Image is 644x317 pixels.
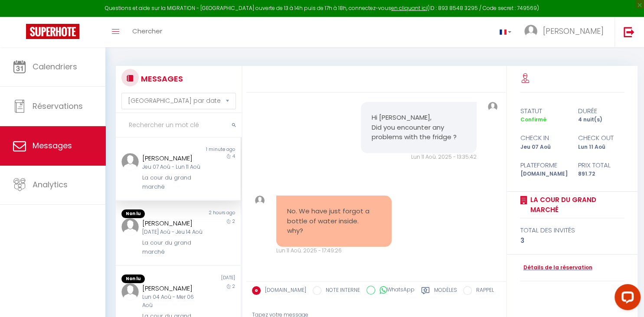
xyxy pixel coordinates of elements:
span: Chercher [132,26,162,36]
img: ... [121,283,139,301]
input: Rechercher un mot clé [116,113,242,137]
a: La cour du grand marché [527,195,624,215]
iframe: LiveChat chat widget [608,281,644,317]
img: ... [524,25,537,38]
span: 4 [232,153,235,160]
div: Lun 11 Aoû. 2025 - 17:49:26 [276,247,392,255]
div: 2 hours ago [178,209,241,218]
img: ... [488,102,498,112]
div: 4 nuit(s) [572,116,630,124]
label: RAPPEL [472,286,494,296]
div: check out [572,133,630,143]
a: Chercher [126,17,169,47]
div: Lun 11 Aoû [572,143,630,151]
div: Jeu 07 Aoû - Lun 11 Aoû [142,163,204,171]
div: 891.72 [572,170,630,178]
div: durée [572,106,630,116]
div: Plateforme [514,160,572,170]
span: 2 [232,283,235,290]
div: Lun 11 Aoû. 2025 - 13:35:42 [361,153,477,161]
div: Prix total [572,160,630,170]
div: [PERSON_NAME] [142,283,204,294]
span: Calendriers [33,61,77,72]
div: 1 minute ago [178,146,241,153]
div: La cour du grand marché [142,173,204,191]
span: [PERSON_NAME] [543,26,604,36]
img: logout [624,26,634,37]
img: ... [255,196,265,206]
div: total des invités [520,225,624,235]
div: [DOMAIN_NAME] [514,170,572,178]
div: [PERSON_NAME] [142,153,204,163]
img: Super Booking [26,24,79,39]
div: [PERSON_NAME] [142,218,204,229]
img: ... [121,218,139,235]
label: WhatsApp [375,286,415,295]
div: Lun 04 Aoû - Mer 06 Aoû [142,293,204,310]
h3: MESSAGES [139,69,183,88]
div: La cour du grand marché [142,239,204,256]
span: Messages [33,140,72,151]
a: en cliquant ici [391,4,427,12]
label: Modèles [434,286,457,297]
div: 3 [520,235,624,246]
label: [DOMAIN_NAME] [261,286,306,296]
span: Non lu [121,209,145,218]
span: Analytics [33,179,68,190]
label: NOTE INTERNE [321,286,360,296]
a: Détails de la réservation [520,264,592,272]
a: ... [PERSON_NAME] [518,17,615,47]
div: [DATE] [178,275,241,283]
span: Non lu [121,275,145,283]
div: Jeu 07 Aoû [514,143,572,151]
pre: Hi [PERSON_NAME], Did you encounter any problems with the fridge ? [372,113,466,142]
span: 2 [232,218,235,225]
div: [DATE] Aoû - Jeu 14 Aoû [142,228,204,236]
span: Confirmé [520,116,546,123]
span: Réservations [33,101,83,111]
div: statut [514,106,572,116]
div: check in [514,133,572,143]
img: ... [121,153,139,170]
pre: No. We have just forgot a bottle of water inside. why? [287,206,381,236]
